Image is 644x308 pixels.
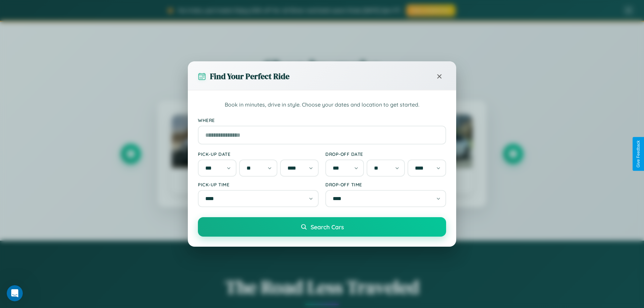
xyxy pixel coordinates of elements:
[311,223,344,231] span: Search Cars
[198,217,446,237] button: Search Cars
[198,117,446,123] label: Where
[198,101,446,109] p: Book in minutes, drive in style. Choose your dates and location to get started.
[198,151,319,157] label: Pick-up Date
[325,151,446,157] label: Drop-off Date
[325,182,446,187] label: Drop-off Time
[198,182,319,187] label: Pick-up Time
[210,71,289,82] h3: Find Your Perfect Ride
